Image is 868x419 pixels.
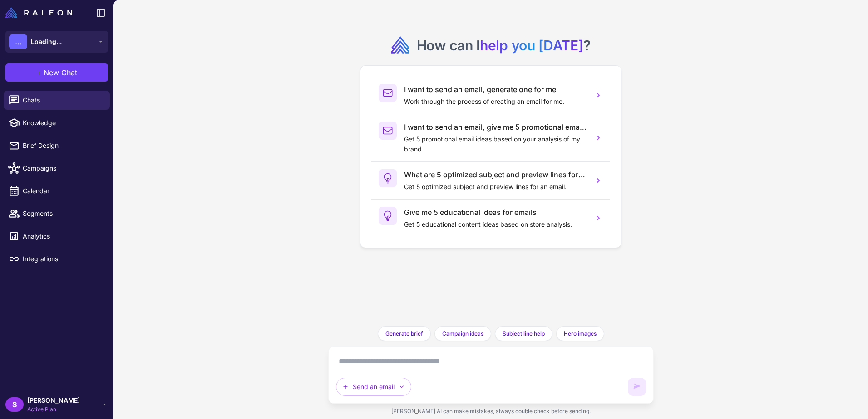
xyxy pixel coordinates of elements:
span: Brief Design [23,141,103,151]
h2: How can I ? [417,36,591,54]
h3: I want to send an email, give me 5 promotional email ideas. [404,122,587,132]
span: help you [DATE] [480,37,583,54]
div: ... [9,34,27,49]
span: Campaign ideas [442,330,483,338]
img: Raleon Logo [5,7,72,18]
a: Integrations [4,249,110,268]
a: Segments [4,204,110,223]
p: Get 5 educational content ideas based on store analysis. [404,219,587,229]
button: Generate brief [378,326,431,341]
span: Calendar [23,186,103,196]
button: Send an email [336,378,411,396]
p: Work through the process of creating an email for me. [404,97,587,107]
button: Subject line help [495,326,552,341]
a: Campaigns [4,159,110,178]
span: Generate brief [385,330,423,338]
p: Get 5 promotional email ideas based on your analysis of my brand. [404,134,587,154]
button: ...Loading... [5,31,108,53]
span: Campaigns [23,163,103,173]
div: [PERSON_NAME] AI can make mistakes, always double check before sending. [328,404,654,419]
a: Brief Design [4,136,110,155]
a: Knowledge [4,113,110,132]
button: Hero images [556,326,604,341]
span: Segments [23,209,103,219]
a: Analytics [4,227,110,246]
h3: I want to send an email, generate one for me [404,84,587,95]
span: Chats [23,95,103,105]
a: Calendar [4,181,110,200]
span: [PERSON_NAME] [27,395,80,405]
span: Analytics [23,231,103,241]
span: + [37,67,42,78]
span: New Chat [44,67,77,78]
span: Active Plan [27,405,80,414]
div: S [5,397,24,412]
h3: Give me 5 educational ideas for emails [404,207,587,218]
p: Get 5 optimized subject and preview lines for an email. [404,182,587,192]
a: Chats [4,91,110,110]
button: Campaign ideas [434,326,491,341]
h3: What are 5 optimized subject and preview lines for an email? [404,169,587,180]
span: Hero images [564,330,597,338]
span: Knowledge [23,118,103,128]
span: Loading... [31,37,62,47]
span: Subject line help [503,330,545,338]
button: +New Chat [5,63,108,82]
span: Integrations [23,254,103,264]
